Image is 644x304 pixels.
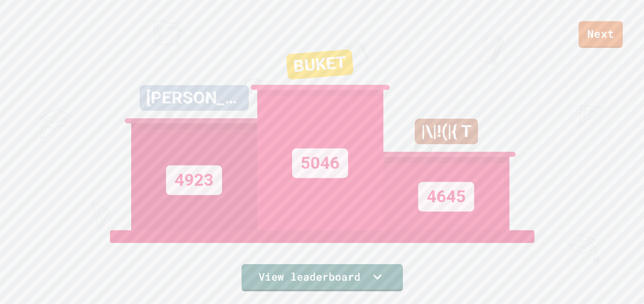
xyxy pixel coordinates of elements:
div: [PERSON_NAME] [140,85,249,111]
div: 4923 [166,165,222,195]
div: 4645 [418,182,474,212]
a: Next [579,21,623,48]
a: View leaderboard [242,264,403,291]
div: 5046 [292,148,348,178]
div: BUKET [286,49,353,80]
div: |\|!(|{ T [415,119,478,144]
